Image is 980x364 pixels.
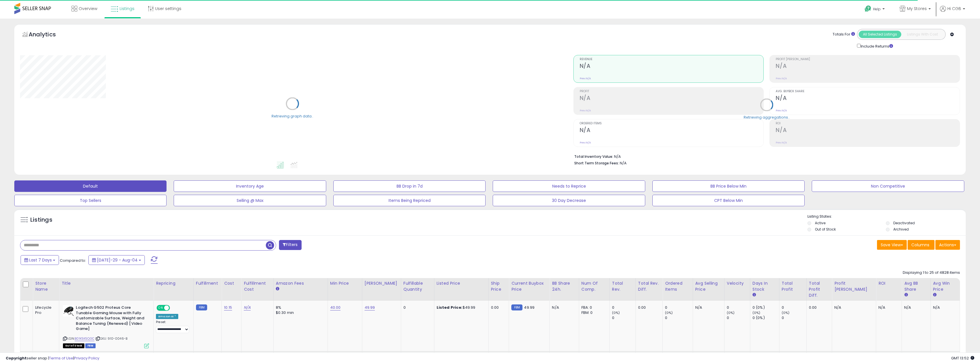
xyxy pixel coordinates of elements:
a: Privacy Policy [74,355,99,361]
div: N/A [933,305,955,310]
button: Save View [877,240,907,250]
div: seller snap | | [6,356,99,361]
label: Out of Stock [815,227,836,232]
div: Displaying 1 to 25 of 4828 items [903,270,960,276]
div: Days In Stock [753,280,777,292]
div: Totals For [833,32,855,37]
a: 10.15 [224,305,232,310]
div: Current Buybox Price [511,280,547,292]
div: ROI [878,280,899,286]
div: $0.30 min [276,310,323,315]
div: 0 (0%) [753,315,779,320]
span: All listings that are currently out of stock and unavailable for purchase on Amazon [63,343,84,348]
small: (0%) [665,310,673,315]
h5: Analytics [29,30,67,40]
div: $49.99 [437,305,484,310]
div: Ship Price [491,280,506,292]
div: Listed Price [437,280,486,286]
div: N/A [552,305,574,310]
div: Total Profit Diff. [809,280,829,298]
b: Logitech G502 Proteus Core Tunable Gaming Mouse with Fully Customizable Surface, Weight and Balan... [76,305,145,333]
h5: Listings [30,216,52,224]
button: All Selected Listings [859,31,901,38]
div: Velocity [727,280,748,286]
div: 0 [612,305,635,310]
small: FBM [511,304,522,310]
span: OFF [169,306,178,310]
div: Total Rev. [612,280,633,292]
div: Include Returns [853,43,900,49]
div: 0 [782,305,806,310]
div: N/A [904,305,926,310]
span: 49.99 [524,305,534,310]
span: | SKU: 910-0046-B [95,336,127,341]
div: Fulfillable Quantity [403,280,432,292]
a: Hi CGB [940,6,965,19]
a: Terms of Use [49,355,73,361]
img: 414+-4Rem-L._SL40_.jpg [63,305,74,316]
b: Listed Price: [437,305,463,310]
small: Avg Win Price. [933,292,937,298]
button: CPT Below Min [652,195,805,206]
div: ASIN: [63,305,149,347]
div: 0.00 [491,305,504,310]
button: 30 Day Decrease [493,195,645,206]
button: Actions [935,240,960,250]
div: Total Profit [782,280,804,292]
span: My Stores [907,6,927,11]
button: [DATE]-29 - Aug-04 [88,255,145,265]
a: B01K5K5QGC [75,336,94,341]
div: Avg BB Share [904,280,928,292]
div: Retrieving graph data.. [272,113,313,119]
button: Default [14,180,167,192]
div: N/A [695,305,720,310]
span: Help [873,7,881,11]
button: BB Price Below Min [652,180,805,192]
div: 0 [727,305,750,310]
small: (0%) [782,310,790,315]
small: Days In Stock. [753,292,756,298]
small: FBM [196,304,207,310]
div: N/A [834,305,872,310]
span: Compared to: [60,258,86,263]
span: 2025-08-12 13:52 GMT [951,355,974,361]
div: Fulfillment [196,280,219,286]
a: 40.00 [330,305,341,310]
div: Fulfillment Cost [244,280,271,292]
div: 8% [276,305,323,310]
span: FBM [85,343,96,348]
span: Overview [79,6,97,11]
a: Help [860,1,890,19]
small: (0%) [612,310,620,315]
small: (0%) [753,310,761,315]
span: Columns [911,242,929,248]
label: Archived [893,227,909,232]
button: Last 7 Days [21,255,59,265]
small: Amazon Fees. [276,286,279,292]
span: ON [157,306,164,310]
div: Cost [224,280,239,286]
div: 0 [612,315,635,320]
p: Listing States: [807,214,966,219]
div: N/A [878,305,897,310]
small: Avg BB Share. [904,292,908,298]
button: Items Being Repriced [333,195,486,206]
div: 0.00 [809,305,827,310]
i: Get Help [864,5,872,12]
button: Non Competitive [812,180,964,192]
div: BB Share 24h. [552,280,576,292]
div: Num of Comp. [581,280,607,292]
div: 0 [665,305,693,310]
div: Preset: [156,320,189,333]
div: Repricing [156,280,191,286]
button: Filters [279,240,301,250]
div: 0 (0%) [753,305,779,310]
label: Active [815,221,825,225]
span: Hi CGB [947,6,961,11]
span: [DATE]-29 - Aug-04 [97,257,138,263]
div: 0.00 [638,305,658,310]
a: 49.99 [365,305,375,310]
div: Total Rev. Diff. [638,280,660,292]
div: 0 [782,315,806,320]
div: Lifecycle Pro [35,305,55,315]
